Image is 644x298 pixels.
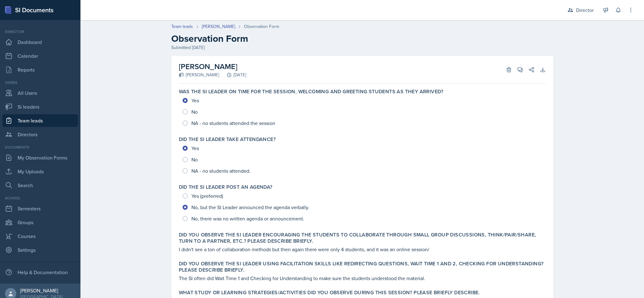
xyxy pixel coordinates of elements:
[179,89,443,95] label: Was the SI Leader on time for the session, welcoming and greeting students as they arrived?
[179,246,546,253] p: I didn't see a ton of collaboration methods but then again there were only 4 students, and it was...
[3,63,78,76] a: Reports
[219,72,246,78] div: [DATE]
[3,230,78,242] a: Courses
[3,80,78,85] div: Users
[3,36,78,48] a: Dashboard
[202,23,235,30] a: [PERSON_NAME]
[3,266,78,279] div: Help & Documentation
[3,151,78,164] a: My Observation Forms
[3,216,78,229] a: Groups
[179,136,276,143] label: Did the SI Leader take attendance?
[3,87,78,99] a: All Users
[3,165,78,178] a: My Uploads
[20,287,63,294] div: [PERSON_NAME]
[179,290,480,296] label: What study or learning strategies/activities did you observe during this session? Please briefly ...
[3,244,78,256] a: Settings
[171,23,193,30] a: Team leads
[179,274,546,282] p: The SI often did Wait Time 1 and Checking for Understanding to make sure the students understood ...
[3,29,78,35] div: Director
[3,202,78,215] a: Semesters
[171,33,553,44] h2: Observation Form
[3,144,78,150] div: Documents
[171,44,553,51] div: Submitted [DATE]
[3,179,78,192] a: Search
[179,184,272,190] label: Did the SI Leader post an agenda?
[244,23,279,30] div: Observation Form
[179,61,246,72] h2: [PERSON_NAME]
[3,114,78,127] a: Team leads
[179,232,546,244] label: Did you observe the SI Leader encouraging the students to collaborate through small group discuss...
[3,100,78,113] a: Si leaders
[576,6,594,14] div: Director
[3,195,78,201] div: School
[3,50,78,62] a: Calendar
[179,261,546,273] label: Did you observe the SI Leader using facilitation skills like redirecting questions, wait time 1 a...
[3,128,78,141] a: Directors
[179,72,219,78] div: [PERSON_NAME]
